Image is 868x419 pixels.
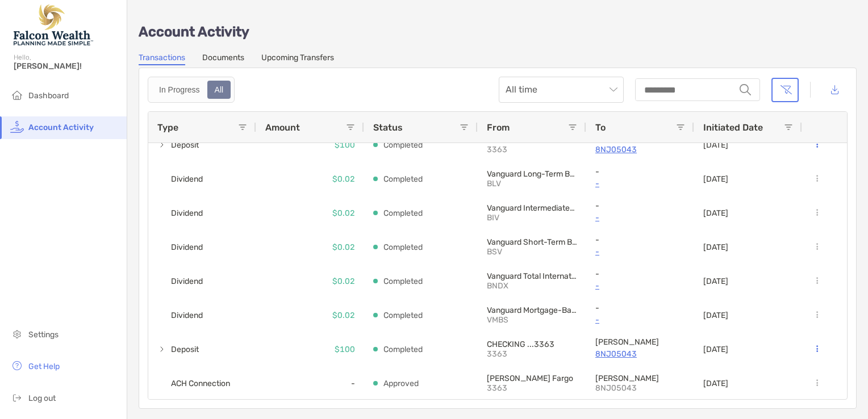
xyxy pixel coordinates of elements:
[506,77,617,102] span: All time
[595,143,685,157] a: 8NJ05043
[595,177,685,191] a: -
[487,169,577,179] p: Vanguard Long-Term Bond ETF
[703,276,728,286] p: [DATE]
[171,238,203,257] span: Dividend
[487,281,566,291] p: BNDX
[171,340,199,359] span: Deposit
[171,272,203,291] span: Dividend
[10,120,24,133] img: activity icon
[14,5,93,45] img: Falcon Wealth Planning Logo
[703,208,728,218] p: [DATE]
[487,383,566,393] p: 3363
[595,337,685,347] p: Roth IRA
[208,82,230,98] div: All
[487,179,566,188] p: BLV
[740,84,751,95] img: input icon
[487,305,577,315] p: Vanguard Mortgage-Backed Securities ETF
[261,53,334,65] a: Upcoming Transfers
[10,391,24,404] img: logout icon
[487,271,577,281] p: Vanguard Total International Bond ETF
[383,206,423,220] p: Completed
[10,327,24,341] img: settings icon
[139,53,185,65] a: Transactions
[487,122,510,133] span: From
[383,342,423,357] p: Completed
[703,311,728,320] p: [DATE]
[595,122,606,133] span: To
[383,376,419,391] p: Approved
[595,347,685,361] a: 8NJ05043
[153,82,206,98] div: In Progress
[14,61,120,71] span: [PERSON_NAME]!
[28,362,60,371] span: Get Help
[139,25,857,39] p: Account Activity
[10,359,24,372] img: get-help icon
[595,313,685,327] a: -
[595,167,685,177] p: -
[335,138,355,152] p: $100
[373,122,403,133] span: Status
[332,206,355,220] p: $0.02
[487,374,577,383] p: Wells Fargo
[171,374,230,393] span: ACH Connection
[335,342,355,357] p: $100
[383,308,423,322] p: Completed
[10,88,24,102] img: household icon
[487,247,566,257] p: BSV
[595,201,685,211] p: -
[265,122,300,133] span: Amount
[171,204,203,223] span: Dividend
[332,240,355,254] p: $0.02
[595,279,685,293] a: -
[383,240,423,254] p: Completed
[595,245,685,259] a: -
[595,269,685,279] p: -
[383,172,423,186] p: Completed
[487,349,566,359] p: 3363
[487,340,577,349] p: CHECKING ...3363
[487,237,577,247] p: Vanguard Short-Term Bond ETF
[202,53,244,65] a: Documents
[332,308,355,322] p: $0.02
[28,123,94,132] span: Account Activity
[703,140,728,150] p: [DATE]
[487,203,577,213] p: Vanguard Intermediate-Term Bond ETF
[487,145,566,154] p: 3363
[703,242,728,252] p: [DATE]
[28,91,69,100] span: Dashboard
[771,78,799,102] button: Clear filters
[595,383,675,393] p: 8NJ05043
[595,211,685,225] a: -
[487,213,566,223] p: BIV
[157,122,178,133] span: Type
[28,330,59,340] span: Settings
[148,77,235,103] div: segmented control
[256,366,364,400] div: -
[595,235,685,245] p: -
[332,172,355,186] p: $0.02
[171,136,199,154] span: Deposit
[171,170,203,188] span: Dividend
[171,306,203,325] span: Dividend
[703,122,763,133] span: Initiated Date
[487,315,566,325] p: VMBS
[703,379,728,388] p: [DATE]
[28,393,56,403] span: Log out
[703,345,728,354] p: [DATE]
[595,303,685,313] p: -
[383,274,423,288] p: Completed
[383,138,423,152] p: Completed
[703,174,728,184] p: [DATE]
[595,374,685,383] p: Roth IRA
[332,274,355,288] p: $0.02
